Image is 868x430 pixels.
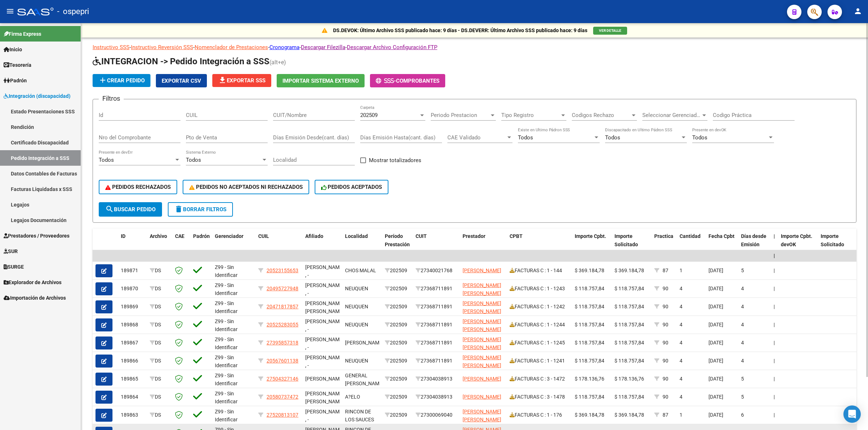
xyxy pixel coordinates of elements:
div: FACTURAS C : 1 - 1243 [510,285,569,293]
span: 27520813107 [267,412,298,418]
datatable-header-cell: ID [118,229,147,260]
span: [DATE] [709,394,723,400]
span: Mostrar totalizadores [369,156,421,165]
span: [PERSON_NAME] [PERSON_NAME] , - [305,391,344,413]
div: 27304038913 [416,393,457,401]
span: [PERSON_NAME] [463,268,501,273]
span: $ 369.184,78 [614,412,644,418]
div: 27368711891 [416,321,457,329]
span: Z99 - Sin Identificar [215,264,238,278]
datatable-header-cell: Archivo [147,229,172,260]
span: 6 [741,412,744,418]
span: 4 [741,340,744,346]
span: [PERSON_NAME] [PERSON_NAME] [463,409,501,423]
span: 90 [663,376,668,382]
div: DS [150,321,169,329]
span: - ospepri [57,4,89,19]
span: 5 [741,394,744,400]
button: PEDIDOS NO ACEPTADOS NI RECHAZADOS [183,180,309,194]
span: Todos [186,157,201,163]
span: Exportar SSS [218,77,265,84]
a: Instructivo Reversión SSS [131,44,193,51]
span: [PERSON_NAME] [PERSON_NAME] [463,300,501,314]
div: DS [150,411,169,419]
div: 189864 [121,393,144,401]
span: Borrar Filtros [174,206,226,213]
datatable-header-cell: Importe Cpbt. [572,229,612,260]
mat-icon: add [98,76,107,84]
datatable-header-cell: Período Prestación [382,229,413,260]
datatable-header-cell: Cantidad [677,229,706,260]
span: Cantidad [680,233,701,239]
span: Z99 - Sin Identificar [215,409,238,423]
datatable-header-cell: Gerenciador [212,229,255,260]
span: $ 118.757,84 [614,394,644,400]
datatable-header-cell: CUIT [413,229,460,260]
span: Todos [605,134,620,141]
span: 20495727948 [267,286,298,291]
div: 189863 [121,411,144,419]
span: [PERSON_NAME] , - [305,409,344,423]
span: NEUQUEN [345,358,368,364]
span: CUIT [416,233,427,239]
span: [PERSON_NAME] , - [305,264,344,278]
div: DS [150,375,169,383]
mat-icon: delete [174,205,183,213]
span: Firma Express [4,30,41,38]
p: - - - - - [93,43,856,51]
span: 90 [663,286,668,291]
span: Todos [692,134,707,141]
span: Tipo Registro [501,112,560,118]
span: | [774,286,775,291]
div: 202509 [385,393,410,401]
span: [PERSON_NAME] , - [305,318,344,333]
span: Fecha Cpbt [709,233,735,239]
span: Período Prestación [385,233,410,247]
span: [PERSON_NAME] [PERSON_NAME], - [305,300,345,323]
span: 90 [663,340,668,346]
button: -Comprobantes [370,74,445,87]
span: Padrón [4,77,27,84]
span: Z99 - Sin Identificar [215,300,238,314]
span: $ 178.136,76 [575,376,604,382]
span: Todos [99,157,114,163]
div: 27368711891 [416,303,457,311]
datatable-header-cell: Padrón [190,229,212,260]
span: $ 118.757,84 [614,322,644,327]
button: Buscar Pedido [99,202,162,217]
div: 202509 [385,357,410,365]
div: DS [150,393,169,401]
a: Nomenclador de Prestaciones [195,44,268,51]
div: 202509 [385,321,410,329]
datatable-header-cell: Afiliado [302,229,342,260]
span: [PERSON_NAME] , - [305,282,344,296]
span: 1 [680,268,682,273]
span: $ 118.757,84 [575,358,604,364]
div: 189867 [121,339,144,347]
div: 27368711891 [416,339,457,347]
span: | [774,376,775,382]
div: FACTURAS C : 1 - 1242 [510,303,569,311]
div: FACTURAS C : 1 - 1245 [510,339,569,347]
span: Z99 - Sin Identificar [215,282,238,296]
span: [DATE] [709,340,723,346]
span: Integración (discapacidad) [4,92,71,100]
span: Comprobantes [396,78,439,84]
span: 202509 [360,112,378,118]
span: 20523155653 [267,268,298,273]
span: NEUQUEN [345,322,368,327]
span: $ 118.757,84 [614,286,644,291]
span: (alt+e) [269,59,286,66]
span: Gerenciador [215,233,243,239]
div: 202509 [385,411,410,419]
span: [DATE] [709,304,723,309]
span: RINCON DE LOS SAUCES [345,409,374,423]
span: 20567601138 [267,358,298,364]
datatable-header-cell: CPBT [507,229,572,260]
span: 4 [680,286,682,291]
span: | [774,304,775,309]
div: 202509 [385,266,410,275]
span: NEUQUEN [345,286,368,291]
div: 189869 [121,303,144,311]
span: Tesorería [4,61,31,69]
